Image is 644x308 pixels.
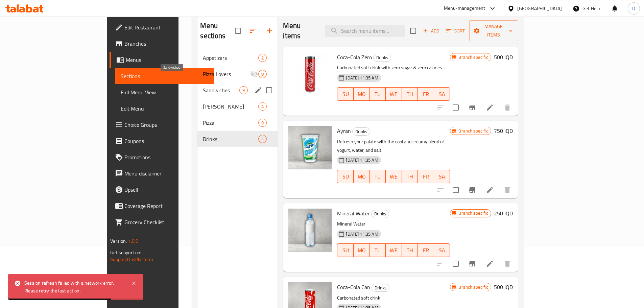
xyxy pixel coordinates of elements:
a: Menu disclaimer [110,165,214,182]
div: [PERSON_NAME]4 [197,98,278,115]
div: Drinks4 [197,131,278,147]
button: delete [499,182,516,198]
span: Add item [420,26,442,36]
div: items [258,54,267,62]
span: Promotions [124,153,209,161]
a: Full Menu View [115,84,214,100]
span: Pizza [203,119,258,127]
button: SA [434,243,450,257]
button: MO [354,87,370,101]
a: Choice Groups [110,117,214,133]
div: Session refresh failed with a network error. Please retry the last action. [24,279,124,294]
a: Edit Menu [115,100,214,117]
span: Select to update [449,183,463,197]
button: Branch-specific-item [464,182,480,198]
span: SA [437,172,448,182]
button: Branch-specific-item [464,99,480,116]
button: TH [402,243,418,257]
span: [DATE] 11:35 AM [343,231,381,237]
span: Add [422,27,440,35]
a: Upsell [110,182,214,198]
h6: 250 IQD [494,209,513,218]
span: FR [421,172,431,182]
button: Sort [445,26,467,36]
span: Coca-Cola Zero [337,52,372,62]
button: WE [386,170,402,183]
div: [GEOGRAPHIC_DATA] [517,5,562,12]
h2: Menu items [283,21,316,41]
span: Coupons [124,137,209,145]
span: SA [437,245,448,255]
span: TH [405,89,415,99]
span: Upsell [124,186,209,194]
button: edit [253,85,263,95]
button: FR [418,170,434,183]
span: 9 [240,87,247,94]
button: TU [370,170,386,183]
span: SU [340,245,351,255]
button: SU [337,87,353,101]
button: Add section [261,23,278,39]
span: Branch specific [456,284,491,290]
button: SA [434,170,450,183]
span: Full Menu View [121,88,209,96]
span: SU [340,89,351,99]
span: MO [356,89,367,99]
span: Edit Menu [121,104,209,113]
span: Menu disclaimer [124,169,209,177]
button: SU [337,170,353,183]
div: Drinks [352,127,370,136]
a: Edit menu item [486,186,494,194]
span: Menus [126,56,209,64]
img: Ayran [288,126,332,169]
span: Mineral Water [337,208,370,218]
span: Sort sections [245,23,261,39]
h6: 500 IQD [494,52,513,62]
div: Drinks [372,284,389,292]
button: delete [499,99,516,116]
span: Coca-Cola Can [337,282,370,292]
a: Edit Restaurant [110,19,214,35]
h6: 500 IQD [494,282,513,292]
span: Pizza Lovers [203,70,250,78]
span: 4 [259,103,266,110]
span: TH [405,172,415,182]
span: Sandwiches [203,86,239,94]
p: Refresh your palate with the cool and creamy blend of yogurt, water, and salt. [337,138,450,155]
span: WE [388,245,399,255]
span: Branch specific [456,128,491,134]
h2: Menu sections [200,21,235,41]
button: SA [434,87,450,101]
p: Carbonated soft drink [337,294,450,302]
span: [DATE] 11:35 AM [343,157,381,163]
div: Gus [203,102,258,111]
button: TU [370,243,386,257]
div: Sandwiches9edit [197,82,278,98]
span: Version: [110,237,127,245]
span: [DATE] 11:35 AM [343,75,381,81]
p: Carbonated soft drink with zero sugar & zero calories [337,64,450,72]
span: 9 [259,120,266,126]
span: Drinks [372,284,389,292]
a: Sections [115,68,214,84]
a: Promotions [110,149,214,165]
span: Drinks [203,135,258,143]
img: Mineral Water [288,209,332,252]
div: Menu-management [444,4,485,13]
span: MO [356,245,367,255]
div: Pizza Lovers8 [197,66,278,82]
h6: 750 IQD [494,126,513,136]
span: 8 [259,71,266,77]
button: Add [420,26,442,36]
button: MO [354,243,370,257]
a: Grocery Checklist [110,214,214,230]
span: Grocery Checklist [124,218,209,226]
button: WE [386,243,402,257]
span: 2 [259,55,266,61]
span: Appetizers [203,54,258,62]
span: SA [437,89,448,99]
span: Branch specific [456,210,491,216]
span: FR [421,89,431,99]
